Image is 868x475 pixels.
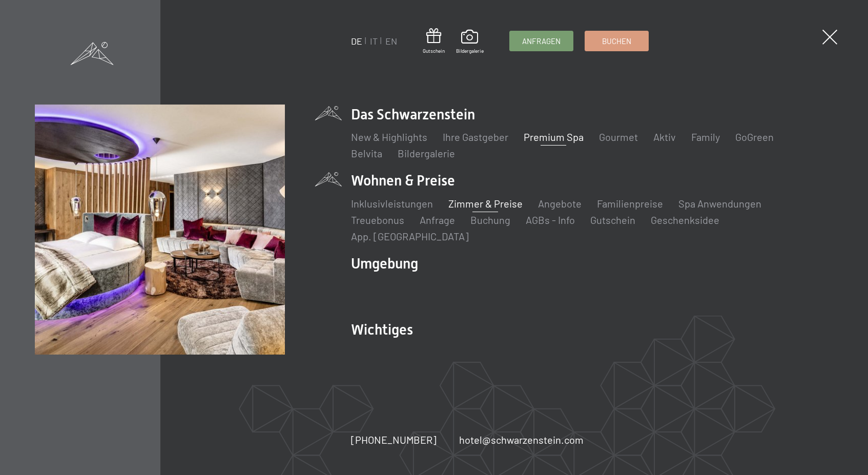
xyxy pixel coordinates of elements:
span: Anfragen [522,36,561,47]
a: Anfrage [420,214,455,226]
a: Gutschein [423,28,445,54]
a: Premium Spa [524,131,584,143]
a: Inklusivleistungen [351,197,433,210]
span: Bildergalerie [456,47,484,54]
a: Anfragen [510,31,573,51]
a: Zimmer & Preise [448,197,523,210]
a: hotel@schwarzenstein.com [459,432,584,447]
a: Angebote [538,197,582,210]
a: [PHONE_NUMBER] [351,432,437,447]
a: DE [351,35,362,47]
a: Aktiv [653,131,676,143]
a: App. [GEOGRAPHIC_DATA] [351,230,469,242]
a: Geschenksidee [651,214,719,226]
a: Gourmet [599,131,638,143]
a: New & Highlights [351,131,427,143]
a: Gutschein [590,214,635,226]
a: GoGreen [735,131,774,143]
span: Buchen [602,36,631,47]
a: Belvita [351,147,382,159]
a: AGBs - Info [526,214,575,226]
a: Bildergalerie [398,147,455,159]
a: Family [691,131,720,143]
span: Gutschein [423,47,445,54]
a: Ihre Gastgeber [443,131,508,143]
a: Treuebonus [351,214,404,226]
span: [PHONE_NUMBER] [351,433,437,446]
a: Buchen [585,31,648,51]
a: Buchung [470,214,510,226]
a: Spa Anwendungen [678,197,761,210]
a: Familienpreise [597,197,663,210]
a: IT [370,35,378,47]
a: Bildergalerie [456,30,484,54]
a: EN [385,35,397,47]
